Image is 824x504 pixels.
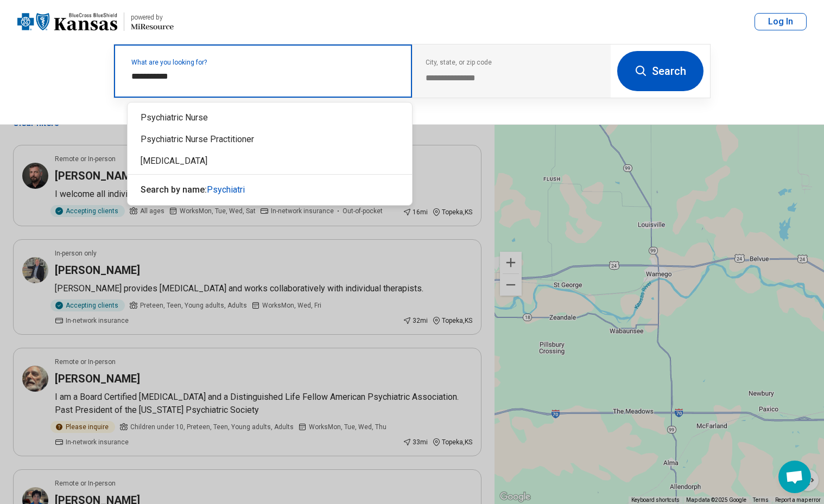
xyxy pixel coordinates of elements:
button: Search [617,51,703,91]
div: Psychiatric Nurse Practitioner [128,129,412,150]
label: What are you looking for? [131,59,399,66]
span: Search by name: [141,184,207,195]
div: Suggestions [128,103,412,205]
div: powered by [131,12,174,22]
a: Open chat [778,461,811,493]
button: Log In [755,13,807,30]
img: Blue Cross Blue Shield Kansas [17,9,117,35]
div: [MEDICAL_DATA] [128,150,412,172]
span: Psychiatri [207,184,245,195]
div: Psychiatric Nurse [128,107,412,129]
